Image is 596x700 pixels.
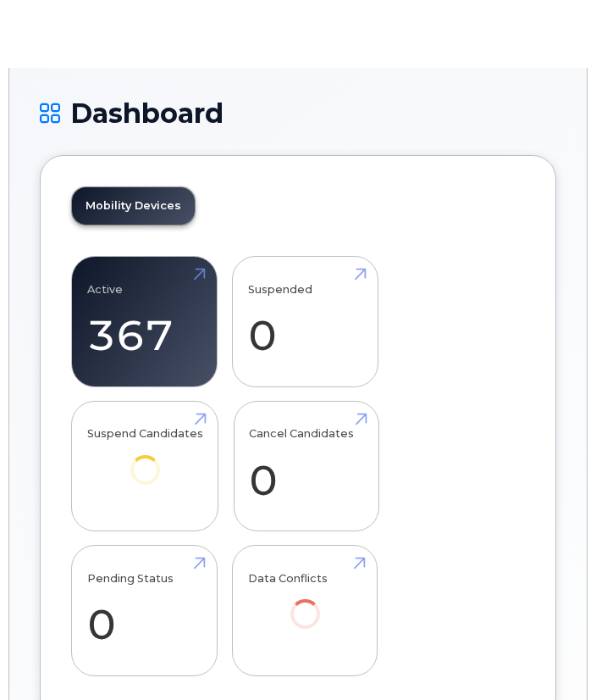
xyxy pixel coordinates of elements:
a: Active 367 [87,266,201,378]
a: Data Conflicts [248,555,362,653]
a: Suspended 0 [248,266,362,378]
a: Cancel Candidates 0 [249,410,363,522]
a: Suspend Candidates [87,410,203,508]
a: Pending Status 0 [87,555,201,667]
a: Mobility Devices [72,187,195,225]
h1: Dashboard [40,98,556,128]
